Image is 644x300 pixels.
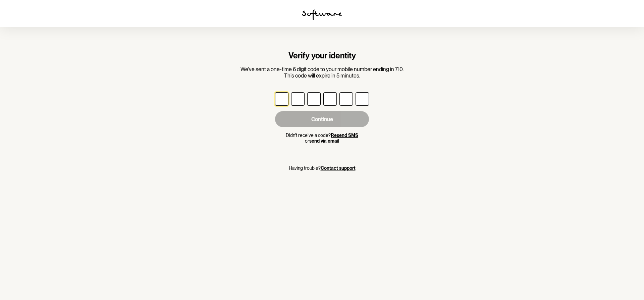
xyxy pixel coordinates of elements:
img: software logo [302,9,342,20]
button: Continue [275,111,369,127]
p: Didn't receive a code? [275,133,369,138]
p: or [275,138,369,144]
button: send via email [309,138,339,144]
a: Contact support [321,165,356,171]
p: This code will expire in 5 minutes. [240,72,404,79]
button: Resend SMS [331,133,358,138]
p: Having trouble? [289,165,356,171]
p: We've sent a one-time 6 digit code to your mobile number ending in 710. [240,66,404,72]
h1: Verify your identity [240,51,404,61]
